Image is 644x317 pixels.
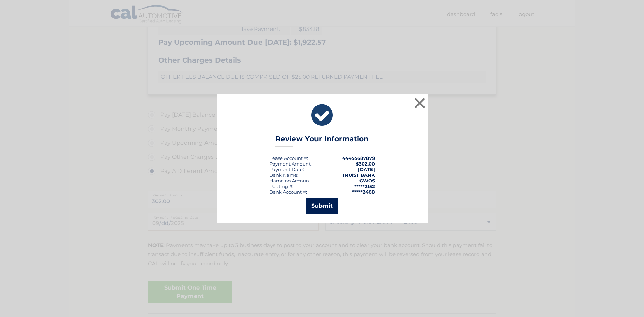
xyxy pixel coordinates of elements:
div: Bank Account #: [269,189,307,195]
button: × [413,96,427,110]
div: Name on Account: [269,178,312,183]
strong: 44455687879 [342,155,375,161]
div: Bank Name: [269,172,298,178]
div: Payment Amount: [269,161,312,167]
span: Payment Date [269,167,303,172]
h3: Review Your Information [275,135,369,147]
span: $302.00 [356,161,375,167]
strong: GWOS [359,178,375,183]
strong: TRUIST BANK [342,172,375,178]
div: Routing #: [269,183,293,189]
div: Lease Account #: [269,155,308,161]
button: Submit [306,198,338,214]
span: [DATE] [358,167,375,172]
div: : [269,167,304,172]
